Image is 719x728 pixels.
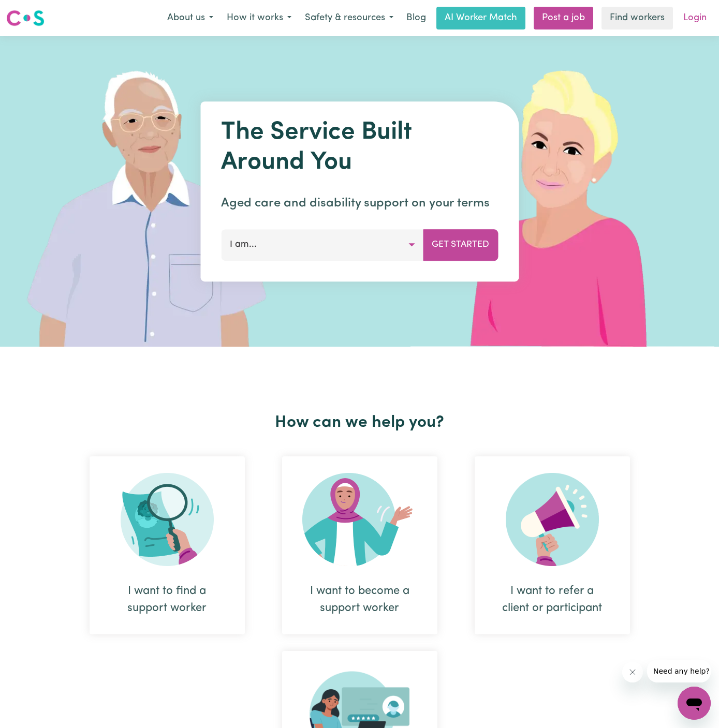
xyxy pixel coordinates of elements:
[423,229,498,260] button: Get Started
[506,473,599,566] img: Refer
[677,7,713,29] a: Login
[160,7,220,29] button: About us
[221,229,423,260] button: I am...
[678,687,711,720] iframe: Button to launch messaging window
[220,7,298,29] button: How it works
[121,473,214,566] img: Search
[400,7,432,29] a: Blog
[6,9,45,27] img: Careseekers logo
[90,456,245,634] div: I want to find a support worker
[622,662,643,682] iframe: Close message
[436,7,525,29] a: AI Worker Match
[534,7,593,29] a: Post a job
[298,7,400,29] button: Safety & resources
[282,456,437,634] div: I want to become a support worker
[71,413,649,433] h2: How can we help you?
[302,473,417,566] img: Become Worker
[6,6,45,30] a: Careseekers logo
[647,660,711,682] iframe: Message from company
[601,7,673,29] a: Find workers
[475,456,630,634] div: I want to refer a client or participant
[221,194,498,213] p: Aged care and disability support on your terms
[500,583,605,617] div: I want to refer a client or participant
[114,583,220,617] div: I want to find a support worker
[221,118,498,177] h1: The Service Built Around You
[307,583,413,617] div: I want to become a support worker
